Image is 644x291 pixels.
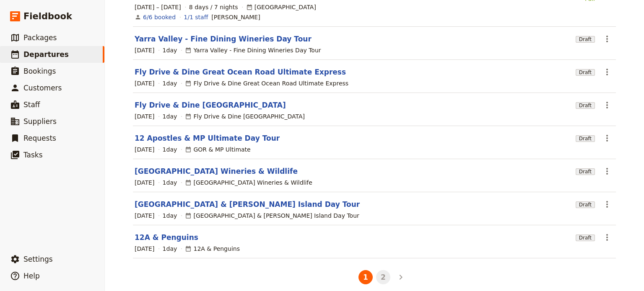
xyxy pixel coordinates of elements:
span: [DATE] [135,211,154,220]
span: [DATE] [135,46,154,54]
span: Draft [576,168,595,175]
span: 1 day [163,245,177,253]
button: 2 [376,270,390,284]
a: 12A & Penguins [135,232,198,242]
span: Draft [576,201,595,208]
span: 1 day [163,79,177,88]
span: 8 days / 7 nights [189,3,238,11]
span: 1 day [163,112,177,121]
span: Draft [576,102,595,109]
a: Yarra Valley - Fine Dining Wineries Day Tour [135,34,312,44]
div: [GEOGRAPHIC_DATA] & [PERSON_NAME] Island Day Tour [185,211,359,220]
span: Customers [23,84,62,92]
span: 1 day [163,145,177,154]
span: 1 day [163,211,177,220]
div: Fly Drive & Dine [GEOGRAPHIC_DATA] [185,112,305,121]
span: Packages [23,33,57,42]
div: [GEOGRAPHIC_DATA] [246,3,316,11]
span: 1 day [163,178,177,187]
button: 1 [358,270,373,284]
a: Fly Drive & Dine [GEOGRAPHIC_DATA] [135,100,286,110]
span: 1 day [163,46,177,54]
div: [GEOGRAPHIC_DATA] Wineries & Wildlife [185,178,312,187]
a: [GEOGRAPHIC_DATA] Wineries & Wildlife [135,166,298,176]
span: Requests [23,134,56,142]
span: Settings [23,255,53,263]
span: Tasks [23,151,43,159]
button: Actions [600,164,614,178]
span: Help [23,272,40,280]
a: View the bookings for this departure [143,13,176,21]
button: Next [394,270,408,284]
a: 1/1 staff [184,13,208,21]
button: Actions [600,230,614,245]
span: Draft [576,234,595,241]
span: [DATE] [135,245,154,253]
span: [DATE] – [DATE] [135,3,181,11]
button: Actions [600,197,614,211]
span: Draft [576,69,595,76]
div: Yarra Valley - Fine Dining Wineries Day Tour [185,46,321,54]
div: GOR & MP Ultimate [185,145,250,154]
span: Staff [23,100,40,109]
span: Departures [23,50,69,59]
span: [DATE] [135,145,154,154]
span: Cory Corbett [211,13,260,21]
span: Bookings [23,67,56,75]
a: Fly Drive & Dine Great Ocean Road Ultimate Express [135,67,346,77]
button: Actions [600,98,614,112]
span: Draft [576,36,595,43]
ul: Pagination [339,268,410,286]
a: [GEOGRAPHIC_DATA] & [PERSON_NAME] Island Day Tour [135,199,360,209]
span: Fieldbook [23,10,72,23]
button: Actions [600,32,614,46]
span: Draft [576,135,595,142]
button: Actions [600,131,614,145]
a: 12 Apostles & MP Ultimate Day Tour [135,133,280,143]
div: 12A & Penguins [185,245,239,253]
span: [DATE] [135,178,154,187]
span: [DATE] [135,79,154,88]
span: Suppliers [23,117,57,126]
button: Actions [600,65,614,79]
span: [DATE] [135,112,154,121]
div: Fly Drive & Dine Great Ocean Road Ultimate Express [185,79,348,88]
